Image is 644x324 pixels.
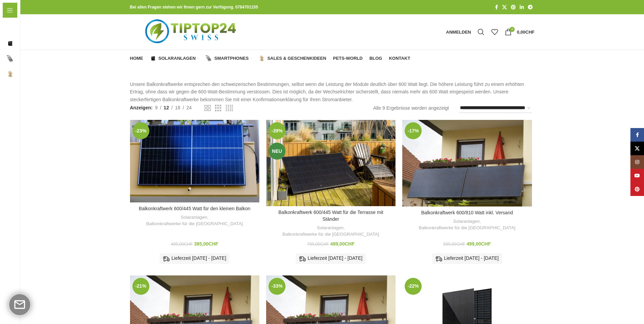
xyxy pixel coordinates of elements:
a: Solaranlagen [150,52,199,65]
a: Kontakt [389,52,410,65]
a: Pets-World [333,52,363,65]
span: Menü [16,6,29,14]
a: Anmelden [443,25,475,39]
a: 12 [161,104,171,111]
a: Balkonkraftwerke für die [GEOGRAPHIC_DATA] [419,225,515,231]
a: Pinterest Social Link [509,3,518,12]
a: Balkonkraftwerke für die [GEOGRAPHIC_DATA] [282,231,379,238]
a: YouTube Social Link [630,169,644,182]
span: CHF [345,241,355,247]
a: Facebook Social Link [630,128,644,142]
span: -22% [405,278,422,295]
a: 24 [184,104,194,111]
span: -17% [405,122,422,139]
span: 0 [510,27,515,32]
img: Sales & Geschenkideen [7,71,14,77]
a: 18 [173,104,183,111]
img: Smartphones [206,55,212,61]
a: Balkonkraftwerk 600/810 Watt inkl. Versand [421,210,513,215]
a: Smartphones [206,52,252,65]
span: 18 [175,105,181,110]
div: Lieferzeit [DATE] - [DATE] [296,253,366,264]
bdi: 499,00 [466,241,491,247]
img: Solaranlagen [7,40,14,47]
a: Logo der Website [130,29,253,34]
a: Solaranlagen [453,218,480,225]
div: , [133,214,256,227]
bdi: 489,00 [330,241,355,247]
a: Suche [474,25,488,39]
a: Instagram Social Link [630,155,644,169]
div: , [406,218,528,231]
span: Smartphones [214,56,249,61]
img: Smartphones [7,55,14,62]
span: Pets-World [333,56,363,61]
div: Hauptnavigation [127,52,414,65]
span: Home [130,56,143,61]
span: -33% [269,278,286,295]
span: CHF [526,30,535,35]
a: Blog [369,52,382,65]
a: X Social Link [630,142,644,155]
span: Solaranlagen [17,37,47,50]
bdi: 0,00 [517,30,534,35]
a: Rasteransicht 4 [226,104,233,112]
span: Kontakt [7,114,24,126]
span: Home [7,22,20,34]
a: LinkedIn Social Link [518,3,526,12]
select: Shop-Reihenfolge [459,103,532,113]
span: Blog [7,98,17,111]
span: Solaranlagen [159,56,196,61]
span: Sales & Geschenkideen [17,68,71,80]
div: , [270,225,392,237]
bdi: 499,00 [171,242,192,247]
a: Solaranlagen [317,225,343,231]
p: Unsere Balkonkraftwerke entsprechen den schweizerischen Bestimmungen, selbst wenn die Leistung de... [130,80,535,103]
a: Rasteransicht 3 [215,104,221,112]
span: Blog [369,56,382,61]
a: Balkonkraftwerk 600/445 Watt für die Terrasse mit Ständer [278,210,383,222]
span: Pets-World [7,83,32,95]
a: Sales & Geschenkideen [259,52,326,65]
a: Balkonkraftwerk 600/445 Watt für den kleinen Balkon [139,206,251,211]
span: 12 [164,105,169,110]
bdi: 385,00 [194,241,219,247]
img: Solaranlagen [150,55,156,61]
span: Anzeigen [130,104,153,111]
p: Alle 9 Ergebnisse werden angezeigt [373,104,449,112]
a: Balkonkraftwerk 600/445 Watt für die Terrasse mit Ständer [266,120,395,206]
a: Facebook Social Link [493,3,500,12]
span: Sales & Geschenkideen [267,56,326,61]
span: CHF [481,241,491,247]
strong: Bei allen Fragen stehen wir Ihnen gern zur Verfügung. 0784701155 [130,5,258,10]
div: Meine Wunschliste [488,25,501,39]
div: Lieferzeit [DATE] - [DATE] [160,253,229,264]
img: Tiptop24 Nachhaltige & Faire Produkte [130,14,253,50]
a: Telegram Social Link [526,3,535,12]
div: Lieferzeit [DATE] - [DATE] [432,253,502,264]
bdi: 599,00 [443,242,465,247]
span: CHF [320,242,329,247]
span: Kontakt [389,56,410,61]
span: -21% [132,278,149,295]
span: Smartphones [17,53,47,65]
span: 9 [155,105,158,110]
span: Anmelden [446,30,471,34]
span: 24 [186,105,192,110]
img: Sales & Geschenkideen [259,55,265,61]
a: Balkonkraftwerk 600/445 Watt für den kleinen Balkon [130,120,259,202]
a: Solaranlagen [181,214,207,221]
span: CHF [456,242,465,247]
span: CHF [184,242,193,247]
a: Pinterest Social Link [630,182,644,196]
a: X Social Link [500,3,509,12]
a: Rasteransicht 2 [204,104,211,112]
span: -39% [269,122,286,139]
span: CHF [208,241,218,247]
a: Balkonkraftwerke für die [GEOGRAPHIC_DATA] [146,221,243,227]
span: -23% [132,122,149,139]
a: Balkonkraftwerk 600/810 Watt inkl. Versand [402,120,532,206]
span: Neu [269,143,286,160]
a: Home [130,52,143,65]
